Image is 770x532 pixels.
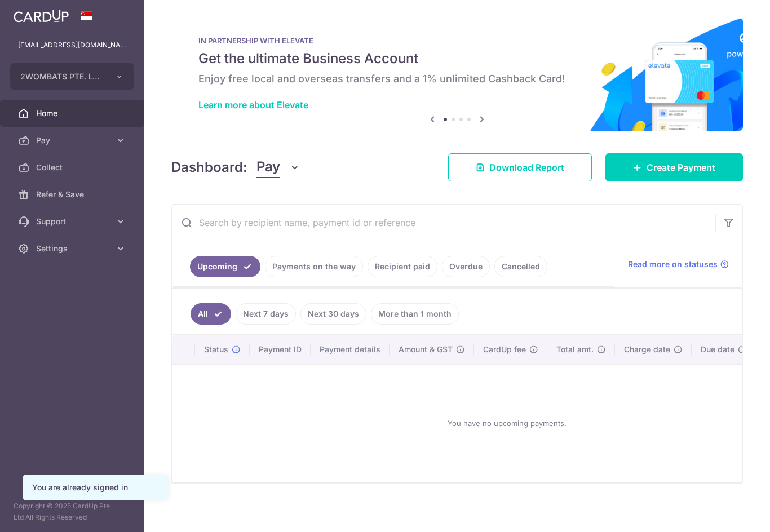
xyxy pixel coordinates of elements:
a: Upcoming [190,256,260,277]
th: Payment ID [250,335,311,364]
a: Recipient paid [368,256,437,277]
span: CardUp fee [483,344,526,355]
a: More than 1 month [371,303,459,325]
div: You are already signed in [32,482,157,493]
button: 2WOMBATS PTE. LTD. [10,63,134,90]
span: Collect [36,162,110,173]
a: Learn more about Elevate [198,99,308,110]
span: Charge date [624,344,670,355]
span: Home [36,108,110,119]
span: Create Payment [647,161,715,174]
h6: Enjoy free local and overseas transfers and a 1% unlimited Cashback Card! [198,72,716,86]
p: [EMAIL_ADDRESS][DOMAIN_NAME] [18,39,126,51]
a: Cancelled [494,256,547,277]
span: Status [204,344,228,355]
span: Amount & GST [399,344,453,355]
a: All [191,303,231,325]
span: Due date [701,344,734,355]
img: CardUp [14,9,69,23]
a: Create Payment [605,153,743,181]
h4: Dashboard: [171,157,247,178]
a: Next 7 days [236,303,296,325]
a: Download Report [448,153,592,181]
span: Pay [256,157,280,178]
span: Support [36,216,110,227]
th: Payment details [311,335,390,364]
span: Pay [36,135,110,146]
a: Overdue [442,256,490,277]
span: Refer & Save [36,189,110,200]
span: Total amt. [556,344,594,355]
a: Payments on the way [265,256,363,277]
span: Settings [36,243,110,254]
span: 2WOMBATS PTE. LTD. [20,71,104,82]
p: IN PARTNERSHIP WITH ELEVATE [198,36,716,45]
a: Read more on statuses [628,259,729,270]
span: Download Report [489,161,564,174]
span: Read more on statuses [628,259,718,270]
a: Next 30 days [300,303,366,325]
button: Pay [256,157,300,178]
img: Renovation banner [171,18,743,131]
input: Search by recipient name, payment id or reference [172,205,715,241]
h5: Get the ultimate Business Account [198,50,716,68]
